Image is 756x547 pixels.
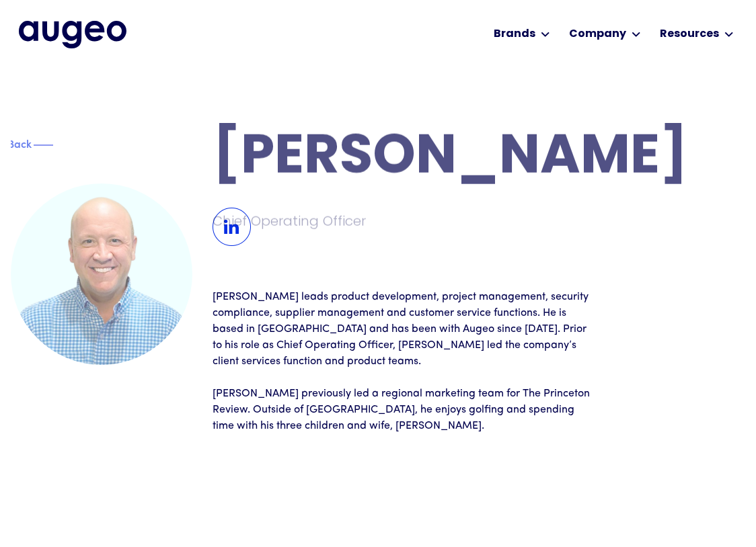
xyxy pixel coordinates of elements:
[660,26,719,42] div: Resources
[33,136,53,153] img: Blue decorative line
[19,21,126,48] img: Augeo's full logo in midnight blue.
[213,370,596,386] p: ‍
[213,386,596,434] p: [PERSON_NAME] previously led a regional marketing team for The Princeton Review. Outside of [GEOG...
[11,138,68,152] a: Blue text arrowBackBlue decorative line
[213,289,596,370] p: [PERSON_NAME] leads product development, project management, security compliance, supplier manage...
[19,21,126,48] a: home
[213,132,745,186] h1: [PERSON_NAME]
[213,212,600,230] div: Chief Operating Officer
[213,208,251,246] img: LinkedIn Icon
[494,26,535,42] div: Brands
[569,26,626,42] div: Company
[7,134,32,151] div: Back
